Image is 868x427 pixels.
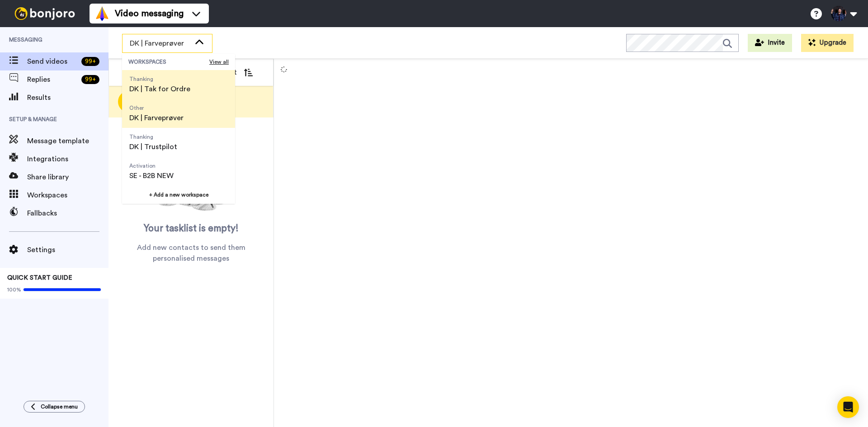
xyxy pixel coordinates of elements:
span: WORKSPACES [128,58,209,66]
span: Send videos [27,56,78,67]
span: Fallbacks [27,208,108,219]
div: Open Intercom Messenger [837,396,859,418]
span: SE - B2B NEW [129,170,174,181]
span: Activation [129,162,174,169]
span: 100% [7,286,21,293]
span: Replies [27,74,78,85]
span: Results [27,92,108,103]
span: Settings [27,244,108,255]
div: 99 + [81,57,99,66]
span: Your tasklist is empty! [144,222,239,235]
span: DK | Trustpilot [129,141,177,152]
img: bj-logo-header-white.svg [11,7,79,20]
span: Share library [27,172,108,183]
span: View all [209,58,229,66]
span: DK | Farveprøver [129,113,184,123]
span: Video messaging [115,7,184,20]
button: Collapse menu [24,401,85,413]
span: Message template [27,136,108,146]
span: QUICK START GUIDE [7,275,72,281]
span: Add new contacts to send them personalised messages [122,242,260,264]
button: + Add a new workspace [122,186,235,204]
button: Upgrade [801,34,854,52]
span: DK | Tak for Ordre [129,84,190,94]
img: vm-color.svg [95,6,109,21]
button: Invite [748,34,792,52]
span: Integrations [27,154,108,164]
div: 99 + [81,75,99,84]
span: DK | Farveprøver [130,38,190,49]
span: Collapse menu [41,403,78,410]
span: Thanking [129,75,190,83]
span: Other [129,104,184,112]
span: Thanking [129,133,177,141]
span: Workspaces [27,190,108,201]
